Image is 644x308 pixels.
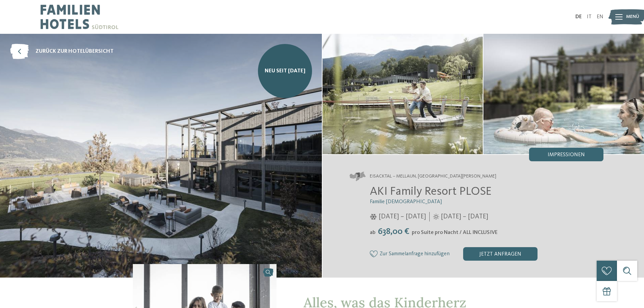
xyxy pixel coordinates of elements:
[548,152,585,158] span: Impressionen
[379,212,426,221] span: [DATE] – [DATE]
[10,44,114,59] a: zurück zur Hotelübersicht
[370,186,492,197] span: AKI Family Resort PLOSE
[626,14,639,20] span: Menü
[265,67,305,75] span: NEU seit [DATE]
[370,230,376,235] span: ab
[483,34,644,154] img: AKI: Alles, was das Kinderherz begehrt
[376,227,411,236] span: 638,00 €
[370,214,377,220] i: Öffnungszeiten im Winter
[370,173,496,180] span: Eisacktal – Mellaun, [GEOGRAPHIC_DATA][PERSON_NAME]
[463,247,538,261] div: jetzt anfragen
[412,230,498,235] span: pro Suite pro Nacht / ALL INCLUSIVE
[323,34,483,154] img: AKI: Alles, was das Kinderherz begehrt
[370,199,442,205] span: Familie [DEMOGRAPHIC_DATA]
[587,14,592,20] a: IT
[380,251,450,257] span: Zur Sammelanfrage hinzufügen
[575,14,582,20] a: DE
[441,212,488,221] span: [DATE] – [DATE]
[35,48,114,55] span: zurück zur Hotelübersicht
[597,14,603,20] a: EN
[433,214,439,220] i: Öffnungszeiten im Sommer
